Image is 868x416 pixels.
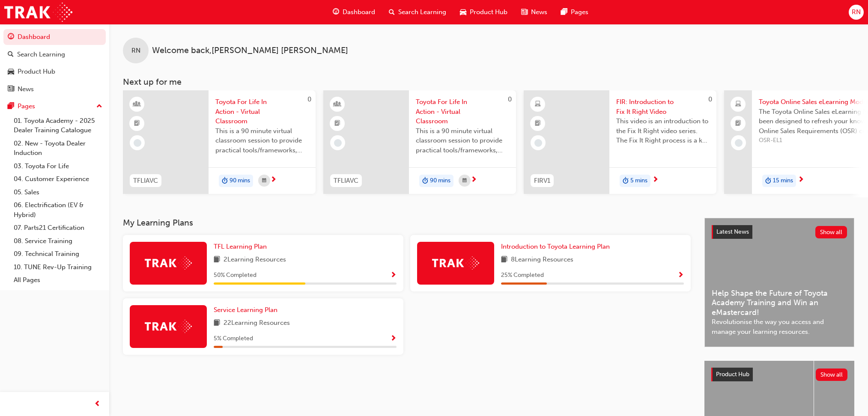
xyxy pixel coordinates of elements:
div: Pages [18,101,35,111]
span: Welcome back , [PERSON_NAME] [PERSON_NAME] [152,46,348,56]
span: Introduction to Toyota Learning Plan [501,243,610,250]
span: RN [131,46,140,56]
a: Dashboard [3,29,106,45]
iframe: Intercom live chat [839,387,859,407]
a: pages-iconPages [554,3,595,21]
span: next-icon [471,176,477,184]
a: Search Learning [3,47,106,62]
span: learningRecordVerb_NONE-icon [534,139,542,147]
span: This is a 90 minute virtual classroom session to provide practical tools/frameworks, behaviours a... [416,126,509,155]
span: Toyota For Life In Action - Virtual Classroom [416,97,509,126]
div: Product Hub [18,67,55,77]
img: Trak [432,256,479,270]
img: Trak [145,320,192,333]
span: news-icon [8,86,14,93]
span: Service Learning Plan [214,306,277,314]
span: Help Shape the Future of Toyota Academy Training and Win an eMastercard! [712,288,847,318]
span: Latest News [716,228,749,235]
button: Pages [3,98,106,114]
button: DashboardSearch LearningProduct HubNews [3,27,106,98]
a: 06. Electrification (EV & Hybrid) [10,199,106,221]
span: This video is an introduction to the Fix It Right video series. The Fix It Right process is a key... [616,116,710,146]
a: Latest NewsShow all [712,225,847,239]
span: next-icon [652,176,659,184]
h3: My Learning Plans [123,218,691,228]
a: Service Learning Plan [214,305,281,315]
a: guage-iconDashboard [326,3,382,21]
span: 22 Learning Resources [224,318,290,329]
a: news-iconNews [514,3,554,21]
span: duration-icon [222,175,228,187]
span: learningRecordVerb_NONE-icon [334,139,342,147]
h3: Next up for me [109,77,868,87]
span: 15 mins [773,176,793,186]
a: 02. New - Toyota Dealer Induction [10,137,106,160]
a: Product Hub [3,64,106,80]
span: 2 Learning Resources [224,255,286,265]
span: calendar-icon [462,175,467,186]
span: car-icon [460,7,466,18]
a: TFL Learning Plan [214,242,270,252]
a: Introduction to Toyota Learning Plan [501,242,613,252]
div: Search Learning [17,50,65,59]
a: News [3,81,106,97]
a: search-iconSearch Learning [382,3,453,21]
a: 0FIRV1FIR: Introduction to Fix It Right VideoThis video is an introduction to the Fix It Right vi... [524,90,716,194]
a: 03. Toyota For Life [10,160,106,173]
span: guage-icon [8,33,14,41]
span: 25 % Completed [501,270,544,280]
button: Show all [815,226,847,238]
span: Pages [571,7,588,17]
span: calendar-icon [262,175,266,186]
span: Show Progress [390,272,397,279]
span: laptop-icon [735,99,741,110]
a: 07. Parts21 Certification [10,221,106,235]
span: book-icon [214,255,220,265]
a: Latest NewsShow allHelp Shape the Future of Toyota Academy Training and Win an eMastercard!Revolu... [704,218,854,347]
a: 0TFLIAVCToyota For Life In Action - Virtual ClassroomThis is a 90 minute virtual classroom sessio... [323,90,516,194]
span: pages-icon [561,7,567,18]
span: News [531,7,547,17]
a: Trak [4,3,72,22]
span: TFLIAVC [334,176,358,186]
span: duration-icon [765,175,771,187]
a: Product HubShow all [711,368,847,381]
span: learningResourceType_INSTRUCTOR_LED-icon [134,99,140,110]
span: 0 [508,95,512,103]
span: 8 Learning Resources [511,255,573,265]
span: FIRV1 [534,176,550,186]
span: FIR: Introduction to Fix It Right Video [616,97,710,116]
a: 0TFLIAVCToyota For Life In Action - Virtual ClassroomThis is a 90 minute virtual classroom sessio... [123,90,316,194]
button: RN [849,5,864,20]
span: 0 [307,95,311,103]
a: 04. Customer Experience [10,172,106,186]
a: 05. Sales [10,186,106,199]
span: search-icon [8,51,14,59]
span: news-icon [521,7,528,18]
span: 90 mins [430,176,450,186]
span: booktick-icon [535,118,541,129]
span: learningResourceType_ELEARNING-icon [535,99,541,110]
span: Product Hub [470,7,507,17]
span: book-icon [214,318,220,329]
span: duration-icon [623,175,629,187]
span: duration-icon [422,175,428,187]
span: 0 [708,95,712,103]
span: next-icon [798,176,804,184]
span: book-icon [501,255,507,265]
a: 01. Toyota Academy - 2025 Dealer Training Catalogue [10,114,106,137]
span: RN [852,7,861,17]
span: TFLIAVC [133,176,158,186]
img: Trak [145,256,192,270]
span: guage-icon [333,7,339,18]
span: 90 mins [230,176,250,186]
a: All Pages [10,273,106,287]
span: This is a 90 minute virtual classroom session to provide practical tools/frameworks, behaviours a... [215,126,309,155]
span: booktick-icon [735,118,741,129]
span: prev-icon [94,399,101,410]
div: News [18,84,34,94]
span: Show Progress [677,272,684,279]
span: 5 mins [630,176,647,186]
span: up-icon [96,101,102,112]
